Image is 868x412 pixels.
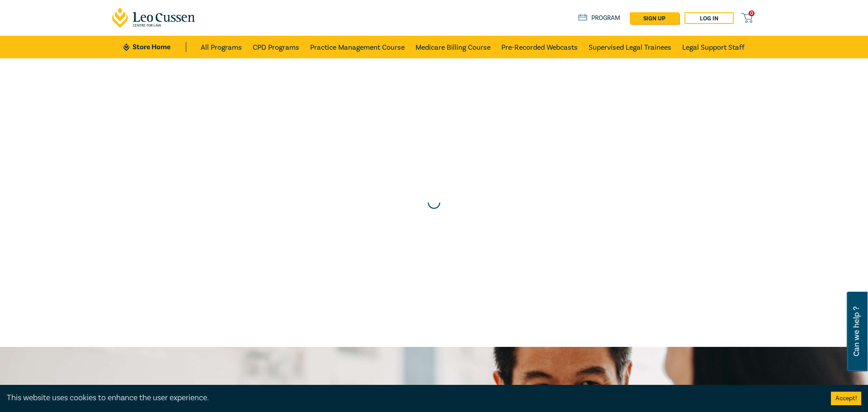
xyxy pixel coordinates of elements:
[682,36,745,58] a: Legal Support Staff
[123,42,186,52] a: Store Home
[589,36,671,58] a: Supervised Legal Trainees
[501,36,578,58] a: Pre-Recorded Webcasts
[831,392,861,405] button: Accept cookies
[7,392,817,404] div: This website uses cookies to enhance the user experience.
[415,36,491,58] a: Medicare Billing Course
[578,13,620,23] a: Program
[253,36,299,58] a: CPD Programs
[749,10,755,16] span: 0
[630,12,679,24] a: sign up
[310,36,405,58] a: Practice Management Course
[201,36,242,58] a: All Programs
[852,297,861,366] span: Can we help ?
[684,12,734,24] a: Log in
